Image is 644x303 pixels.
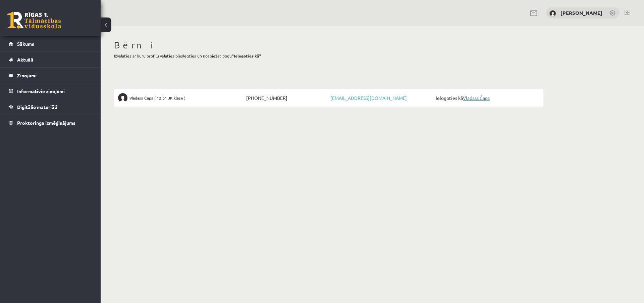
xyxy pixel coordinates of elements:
span: Aktuāli [17,56,33,63]
h1: Bērni [114,39,543,51]
b: "Ielogoties kā" [232,53,261,59]
a: Informatīvie ziņojumi [9,83,92,99]
a: [PERSON_NAME] [560,9,602,16]
span: Proktoringa izmēģinājums [17,120,75,126]
a: Ziņojumi [9,68,92,83]
img: Vladass Čaps [118,93,127,103]
span: [PHONE_NUMBER] [245,93,329,103]
a: Rīgas 1. Tālmācības vidusskola [7,12,61,29]
a: Proktoringa izmēģinājums [9,115,92,130]
img: Jūlija Čapa [549,10,556,17]
p: Izvēlaties ar kuru profilu vēlaties pieslēgties un nospiežat pogu [114,53,543,59]
a: Vladass Čaps [463,95,490,101]
a: Digitālie materiāli [9,99,92,115]
legend: Informatīvie ziņojumi [17,83,92,99]
a: Aktuāli [9,52,92,67]
span: Vladass Čaps ( 12.b1 JK klase ) [129,93,185,103]
a: [EMAIL_ADDRESS][DOMAIN_NAME] [330,95,407,101]
a: Sākums [9,36,92,51]
span: Digitālie materiāli [17,104,57,110]
legend: Ziņojumi [17,68,92,83]
span: Sākums [17,41,34,47]
span: Ielogoties kā [434,93,539,103]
